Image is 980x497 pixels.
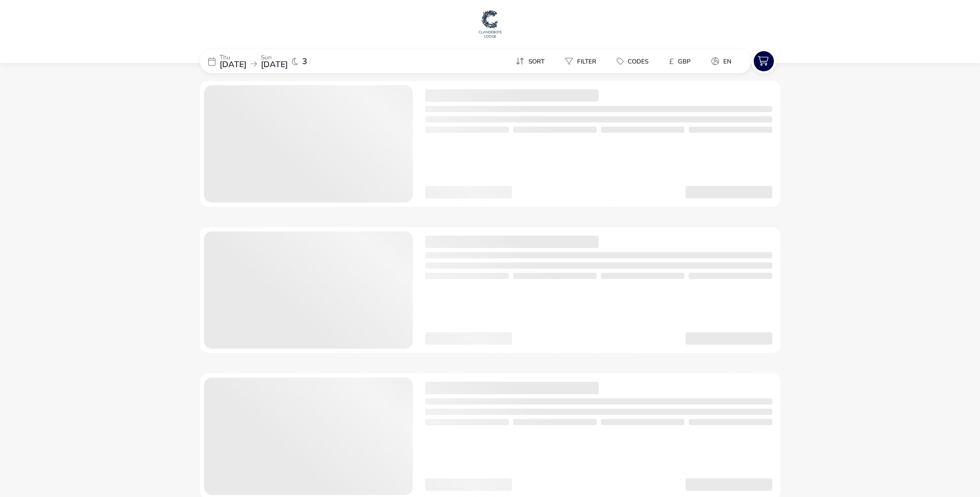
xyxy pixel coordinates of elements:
naf-pibe-menu-bar-item: en [703,54,744,69]
naf-pibe-menu-bar-item: Filter [557,54,609,69]
span: [DATE] [220,59,246,70]
span: [DATE] [261,59,288,70]
p: Sun [261,54,288,60]
button: Codes [609,54,657,69]
div: Thu[DATE]Sun[DATE]3 [200,49,355,73]
button: Filter [557,54,604,69]
span: Sort [528,57,545,66]
span: en [723,57,732,66]
button: en [703,54,740,69]
span: Codes [628,57,648,66]
p: Thu [220,54,246,60]
span: 3 [302,57,307,66]
span: GBP [678,57,691,66]
naf-pibe-menu-bar-item: Codes [609,54,661,69]
naf-pibe-menu-bar-item: £GBP [661,54,703,69]
button: £GBP [661,54,699,69]
naf-pibe-menu-bar-item: Sort [507,54,557,69]
i: £ [669,56,674,67]
button: Sort [507,54,553,69]
img: Main Website [477,8,503,39]
span: Filter [577,57,596,66]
